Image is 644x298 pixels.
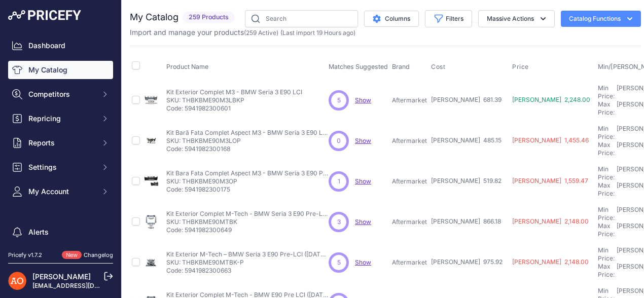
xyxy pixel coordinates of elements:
a: Show [355,177,371,185]
p: Aftermarket [392,177,427,185]
span: ( ) [244,29,278,36]
p: Kit Bară Fata Complet Aspect M3 - BMW Seria 3 E90 LCI ([DATE]-[DATE]) [166,129,329,137]
button: Repricing [8,109,113,128]
p: SKU: THBKBME90MTBK-P [166,258,329,267]
p: SKU: THBKBME90MTBK [166,218,329,226]
button: Catalog Functions [561,11,641,27]
p: SKU: THBKBME90M3LBKP [166,96,302,104]
span: 259 Products [183,12,235,23]
p: Code: 5941982300175 [166,185,329,194]
div: Pricefy v1.7.2 [8,251,42,259]
span: [PERSON_NAME] 2,148.00 [512,217,589,225]
span: 5 [337,258,341,267]
span: Price [512,63,529,71]
button: Price [512,63,531,71]
input: Search [245,10,358,27]
span: Settings [28,162,95,172]
span: My Account [28,187,95,197]
h2: My Catalog [130,10,178,24]
div: Max Price: [598,263,615,279]
div: Max Price: [598,181,615,198]
span: 0 [337,136,341,145]
span: (Last import 19 Hours ago) [280,29,355,36]
div: Max Price: [598,141,615,157]
p: Kit Exterior Complet M3 - BMW Seria 3 E90 LCI [166,88,302,96]
a: Dashboard [8,36,113,55]
p: Code: 5941982300663 [166,267,329,275]
div: Min Price: [598,206,615,222]
span: [PERSON_NAME] 485.15 [431,136,502,144]
div: Max Price: [598,100,615,117]
div: Min Price: [598,125,615,141]
span: [PERSON_NAME] 519.82 [431,177,502,184]
span: Matches Suggested [329,63,388,70]
span: [PERSON_NAME] 681.39 [431,96,502,103]
span: [PERSON_NAME] 1,559.47 [512,177,588,184]
span: [PERSON_NAME] 1,455.46 [512,136,589,144]
span: 5 [337,96,341,105]
p: Aftermarket [392,137,427,145]
a: Show [355,96,371,104]
p: Import and manage your products [130,27,355,38]
span: 3 [337,217,341,227]
button: Massive Actions [478,10,555,27]
span: Repricing [28,114,95,124]
span: Brand [392,63,410,70]
p: SKU: THBKBME90M3OP [166,177,329,185]
span: Competitors [28,89,95,99]
span: [PERSON_NAME] 866.18 [431,217,501,225]
div: Min Price: [598,84,615,100]
a: [PERSON_NAME] [32,272,91,281]
span: [PERSON_NAME] 975.92 [431,258,503,266]
a: Show [355,218,371,226]
p: SKU: THBKBME90M3LOP [166,137,329,145]
p: Code: 5941982300168 [166,145,329,153]
p: Aftermarket [392,218,427,226]
span: Product Name [166,63,208,70]
p: Code: 5941982300649 [166,226,329,234]
a: Show [355,258,371,266]
button: Cost [431,63,447,71]
a: 259 Active [246,29,276,36]
a: Alerts [8,223,113,241]
button: Reports [8,134,113,152]
p: Kit Exterior Complet M-Tech - BMW Seria 3 E90 Pre-LCI ([DATE]-[DATE]) [166,210,329,218]
div: Min Price: [598,246,615,263]
span: Cost [431,63,445,71]
button: Filters [425,10,472,27]
button: Columns [364,11,419,27]
nav: Sidebar [8,36,113,280]
span: [PERSON_NAME] 2,248.00 [512,96,590,103]
span: 1 [338,177,340,186]
button: Competitors [8,85,113,103]
p: Kit Bara Fata Complet Aspect M3 - BMW Seria 3 E90 Pre LCI [DATE]-[DATE] [166,169,329,177]
div: Max Price: [598,222,615,238]
span: [PERSON_NAME] 2,148.00 [512,258,589,266]
span: New [62,251,82,259]
img: Pricefy Logo [8,10,81,20]
a: [EMAIL_ADDRESS][DOMAIN_NAME] [32,282,138,289]
a: Show [355,137,371,144]
button: Settings [8,158,113,176]
button: My Account [8,182,113,201]
p: Aftermarket [392,96,427,104]
a: My Catalog [8,61,113,79]
p: Kit Exterior M-Tech – BMW Seria 3 E90 Pre-LCI ([DATE]-[DATE]) [166,250,329,258]
div: Min Price: [598,165,615,181]
p: Code: 5941982300601 [166,104,302,113]
a: Changelog [84,251,113,258]
p: Aftermarket [392,258,427,267]
span: Reports [28,138,95,148]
